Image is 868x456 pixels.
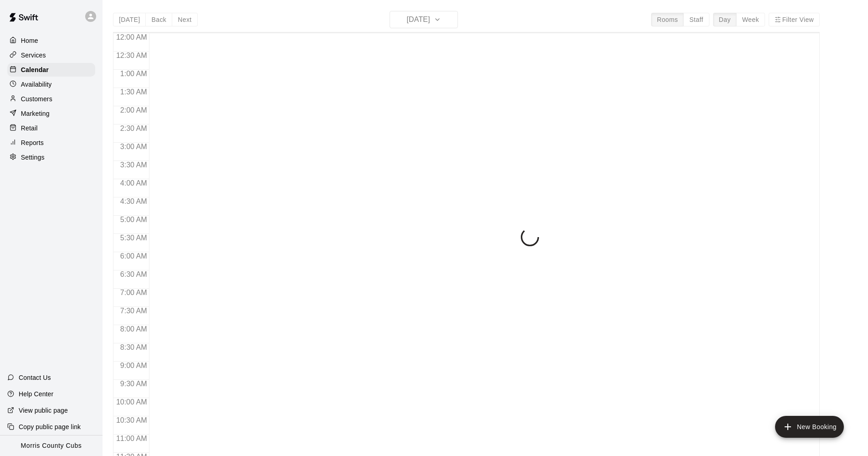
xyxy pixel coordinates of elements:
[7,121,95,135] a: Retail
[7,63,95,77] a: Calendar
[118,289,149,296] span: 7:00 AM
[21,65,49,74] p: Calendar
[21,153,45,162] p: Settings
[118,161,149,169] span: 3:30 AM
[19,422,81,431] p: Copy public page link
[21,36,38,45] p: Home
[7,107,95,120] a: Marketing
[118,234,149,242] span: 5:30 AM
[21,124,38,133] p: Retail
[118,106,149,114] span: 2:00 AM
[19,406,68,415] p: View public page
[118,343,149,351] span: 8:30 AM
[21,80,52,89] p: Availability
[21,109,50,118] p: Marketing
[118,143,149,150] span: 3:00 AM
[118,270,149,278] span: 6:30 AM
[118,70,149,78] span: 1:00 AM
[7,34,95,47] a: Home
[114,435,149,442] span: 11:00 AM
[114,33,149,41] span: 12:00 AM
[7,78,95,91] a: Availability
[118,197,149,205] span: 4:30 AM
[118,307,149,315] span: 7:30 AM
[118,88,149,96] span: 1:30 AM
[7,150,95,164] a: Settings
[775,416,844,438] button: add
[118,380,149,388] span: 9:30 AM
[7,136,95,150] a: Reports
[21,51,46,60] p: Services
[7,48,95,62] a: Services
[118,179,149,187] span: 4:00 AM
[19,373,51,382] p: Contact Us
[21,441,82,451] p: Morris County Cubs
[114,416,149,424] span: 10:30 AM
[118,362,149,369] span: 9:00 AM
[118,124,149,132] span: 2:30 AM
[118,252,149,260] span: 6:00 AM
[21,94,52,104] p: Customers
[114,398,149,406] span: 10:00 AM
[114,52,149,59] span: 12:30 AM
[21,138,44,147] p: Reports
[19,389,53,399] p: Help Center
[7,92,95,106] a: Customers
[118,216,149,223] span: 5:00 AM
[118,325,149,333] span: 8:00 AM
